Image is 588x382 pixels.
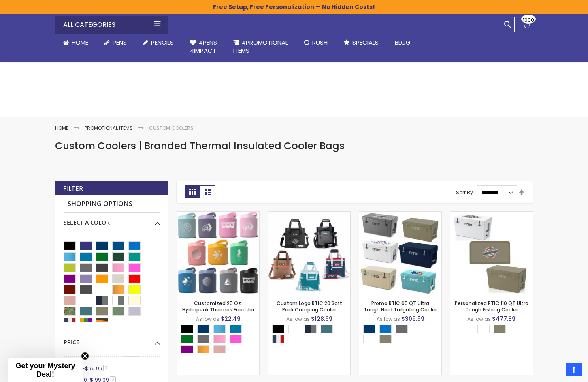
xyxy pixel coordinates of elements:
span: 4PROMOTIONAL ITEMS [233,38,288,55]
span: Get your Mystery Deal! [15,362,75,378]
div: Navy Blue [197,325,209,333]
span: 4Pens 4impact [190,38,217,55]
div: Tan [363,335,375,343]
div: Navy Blue [363,325,375,333]
a: Blog [387,34,419,52]
label: Sort By [456,189,473,195]
a: $0.00-$99.997 [66,365,112,372]
div: Purple [181,345,193,353]
div: Grey [396,325,408,333]
h1: Custom Coolers | Branded Thermal Insulated Cooler Bags [55,139,533,152]
div: White [412,325,424,333]
a: Pens [96,34,135,52]
span: 1000 [523,16,534,24]
a: Top [566,363,582,376]
div: Olive Green [494,325,506,333]
img: Promo RTIC 65 QT Ultra Tough Hard Tailgating Cooler [359,212,441,294]
span: Pencils [151,38,174,47]
a: Custom Logo RTIC 20 Soft Pack Camping Cooler [277,300,342,313]
span: Blog [395,38,411,47]
div: Tan [288,325,300,333]
div: Get your Mystery Deal!Close teaser [8,358,83,382]
img: Customized 25 Oz. Hydrapeak Thermos Food Jar [177,212,259,294]
a: Rush [296,34,336,52]
div: Deep Harbor [321,325,333,333]
img: Custom Logo RTIC 20 Soft Pack Camping Cooler [268,212,350,294]
div: Patriot (Blue,White,Red) [272,335,284,343]
span: Specials [352,38,379,47]
div: Select A Color [64,213,160,227]
div: Select A Color [272,325,350,345]
div: Aqua [230,325,242,333]
strong: Custom Coolers [149,124,194,131]
a: Promo RTIC 65 QT Ultra Tough Hard Tailgating Cooler [364,300,437,313]
div: Green [181,335,193,343]
div: Olive Green [379,335,392,343]
span: $128.69 [311,315,332,323]
a: Home [55,124,68,131]
a: Home [55,34,96,52]
div: Grey [197,335,209,343]
a: Pencils [135,34,182,52]
a: 1000 [519,17,533,31]
span: $477.89 [492,315,516,323]
span: $309.59 [401,315,424,323]
span: As low as [377,315,400,322]
strong: Shopping Options [64,195,160,213]
div: Pink [230,335,242,343]
div: Select A Color [477,325,510,335]
div: Price [64,333,160,346]
span: As low as [467,315,491,322]
button: Close teaser [81,352,89,360]
div: Blue|Grey [305,325,317,333]
a: Customized 25 Oz. Hydrapeak Thermos Food Jar [182,300,254,313]
a: Custom Logo RTIC 20 Soft Pack Camping Cooler [268,211,350,218]
div: Select A Color [363,325,441,345]
a: Personalized RTIC 110 QT Ultra Tough Fishing Cooler [455,300,528,313]
span: $99.99 [85,365,102,372]
div: Peach [213,345,226,353]
span: Rush [312,38,328,47]
a: 4PROMOTIONALITEMS [225,34,296,60]
a: Specials [336,34,387,52]
div: White [477,325,490,333]
div: Black [272,325,284,333]
span: 7 [103,365,109,371]
div: Mango Yellow [197,345,209,353]
span: As low as [196,315,219,322]
a: Promo RTIC 65 QT Ultra Tough Hard Tailgating Cooler [359,211,441,218]
a: Customized 25 Oz. Hydrapeak Thermos Food Jar [177,211,259,218]
div: Blue Light [379,325,392,333]
span: Pens [113,38,127,47]
strong: Grid [185,185,200,198]
span: $22.49 [221,315,241,323]
a: 4Pens4impact [182,34,225,60]
strong: Filter [63,184,83,193]
div: Select A Color [181,325,259,355]
span: Home [72,38,88,47]
a: Promotional Items [85,124,133,131]
div: Black [181,325,193,333]
img: Personalized RTIC 110 QT Ultra Tough Fishing Cooler [450,212,533,294]
span: As low as [286,315,310,322]
a: Personalized RTIC 110 QT Ultra Tough Fishing Cooler [450,211,533,218]
div: Sky [213,325,226,333]
div: All Categories [55,16,168,34]
div: Bubblegum [213,335,226,343]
